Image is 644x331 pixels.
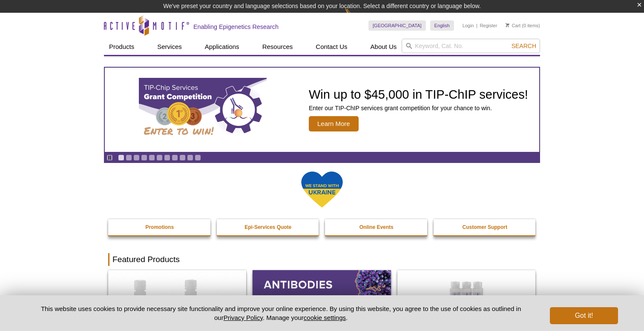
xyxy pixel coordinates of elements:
img: We Stand With Ukraine [301,171,343,208]
a: Products [104,39,139,55]
strong: Customer Support [463,224,507,230]
a: Login [463,23,474,29]
a: TIP-ChIP Services Grant Competition Win up to $45,000 in TIP-ChIP services! Enter our TIP-ChIP se... [105,68,539,152]
a: Go to slide 9 [179,154,186,161]
a: Go to slide 5 [149,154,155,161]
input: Keyword, Cat. No. [402,39,540,53]
li: | [476,20,477,31]
article: TIP-ChIP Services Grant Competition [105,68,539,152]
a: Resources [257,39,298,55]
a: Go to slide 2 [126,154,132,161]
a: Online Events [325,219,428,235]
strong: Promotions [145,224,174,230]
h2: Win up to $45,000 in TIP-ChIP services! [309,88,528,101]
a: Contact Us [310,39,352,55]
h2: Enabling Epigenetics Research [193,23,279,31]
a: Applications [200,39,244,55]
a: Go to slide 11 [195,154,201,161]
a: Go to slide 7 [164,154,170,161]
a: Privacy Policy [224,314,263,321]
a: [GEOGRAPHIC_DATA] [368,20,426,31]
a: Go to slide 8 [172,154,178,161]
strong: Online Events [359,224,394,230]
span: Search [512,43,536,49]
a: Toggle autoplay [106,154,113,161]
p: Enter our TIP-ChIP services grant competition for your chance to win. [309,104,528,112]
a: English [430,20,454,31]
a: Services [152,39,187,55]
a: Go to slide 3 [133,154,140,161]
img: Your Cart [506,23,509,27]
img: Change Here [345,6,367,26]
a: Go to slide 1 [118,154,124,161]
a: Promotions [108,219,211,235]
a: Cart [506,23,520,29]
a: Go to slide 4 [141,154,147,161]
a: Go to slide 6 [156,154,163,161]
h2: Featured Products [108,253,536,266]
p: This website uses cookies to provide necessary site functionality and improve your online experie... [26,304,536,322]
button: Got it! [550,307,618,324]
a: Go to slide 10 [187,154,193,161]
a: Epi-Services Quote [217,219,320,235]
li: (0 items) [506,20,540,31]
button: Search [509,42,539,50]
span: Learn More [309,116,359,131]
a: Customer Support [434,219,537,235]
a: About Us [365,39,402,55]
a: Register [480,23,497,29]
button: cookie settings [304,314,346,321]
img: TIP-ChIP Services Grant Competition [139,78,267,142]
strong: Epi-Services Quote [244,224,291,230]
